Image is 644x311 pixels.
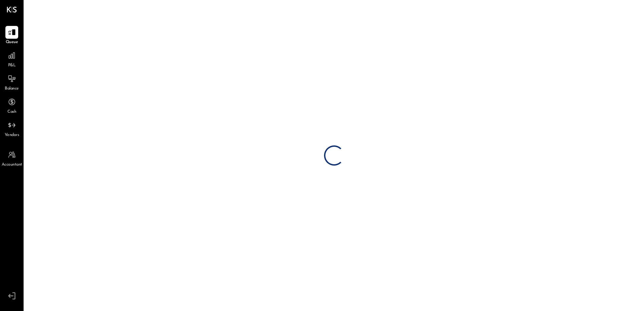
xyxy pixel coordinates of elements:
a: Vendors [0,119,23,138]
span: Cash [7,109,16,115]
span: Vendors [5,132,19,138]
a: Balance [0,72,23,92]
span: P&L [8,63,16,69]
a: Queue [0,26,23,45]
span: Accountant [2,162,22,168]
a: P&L [0,49,23,69]
span: Balance [5,86,19,92]
a: Accountant [0,148,23,168]
span: Queue [6,39,18,45]
a: Cash [0,96,23,115]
